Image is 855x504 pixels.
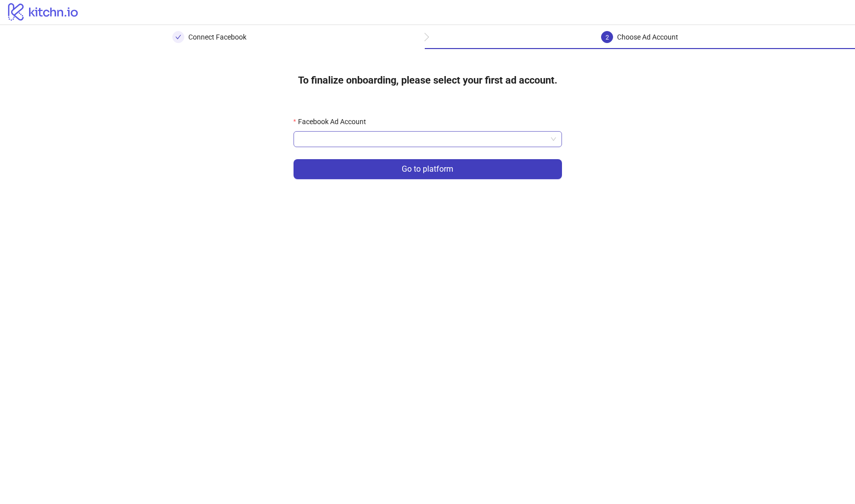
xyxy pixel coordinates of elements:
[294,116,373,127] label: Facebook Ad Account
[300,132,547,147] input: Facebook Ad Account
[282,65,574,95] h4: To finalize onboarding, please select your first ad account.
[188,31,246,43] div: Connect Facebook
[617,31,678,43] div: Choose Ad Account
[606,34,609,41] span: 2
[294,159,562,179] button: Go to platform
[175,34,181,40] span: check
[402,165,453,174] span: Go to platform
